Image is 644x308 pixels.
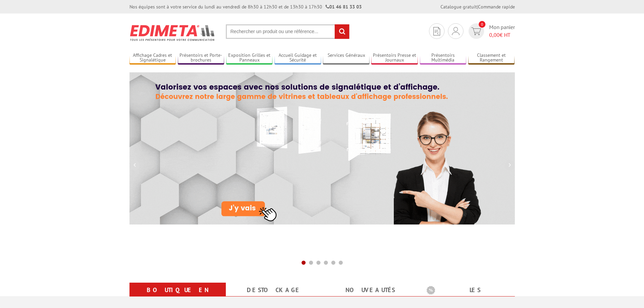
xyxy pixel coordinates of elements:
[479,21,485,28] span: 0
[440,4,477,10] a: Catalogue gratuit
[323,52,369,64] a: Services Généraux
[226,24,350,39] input: Rechercher un produit ou une référence...
[489,31,515,39] span: € HT
[330,284,410,296] a: nouveautés
[129,3,362,10] div: Nos équipes sont à votre service du lundi au vendredi de 8h30 à 12h30 et de 13h30 à 17h30
[275,52,321,64] a: Accueil Guidage et Sécurité
[326,4,362,10] strong: 01 46 81 33 03
[452,27,459,35] img: devis rapide
[371,52,418,64] a: Présentoirs Presse et Journaux
[178,52,224,64] a: Présentoirs et Porte-brochures
[420,52,467,64] a: Présentoirs Multimédia
[129,52,176,64] a: Affichage Cadres et Signalétique
[427,284,511,298] b: Les promotions
[478,4,515,10] a: Commande rapide
[468,52,515,64] a: Classement et Rangement
[489,23,515,39] span: Mon panier
[335,24,349,39] input: rechercher
[226,52,273,64] a: Exposition Grilles et Panneaux
[471,27,481,35] img: devis rapide
[467,23,515,39] a: devis rapide 0 Mon panier 0,00€ HT
[440,3,515,10] div: |
[129,20,216,45] img: Présentoir, panneau, stand - Edimeta - PLV, affichage, mobilier bureau, entreprise
[234,284,314,296] a: Destockage
[489,31,500,38] span: 0,00
[433,27,440,35] img: devis rapide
